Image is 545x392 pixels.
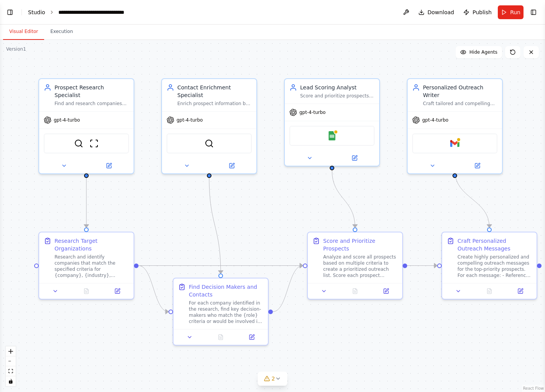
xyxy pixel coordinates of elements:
[6,346,16,356] button: zoom in
[423,84,497,99] div: Personalized Outreach Writer
[139,262,168,316] g: Edge from a867aa42-90fb-4a6b-9a95-b4e4f69023fe to f843577f-566f-4a81-a2b3-87adc60ce00a
[323,237,398,252] div: Score and Prioritize Prospects
[423,100,497,107] div: Craft tailored and compelling outreach messages for each prospect that reference their specific c...
[210,161,253,170] button: Open in side panel
[54,100,129,107] div: Find and research companies and organizations that match the criteria for {company}, {industry}, ...
[205,139,214,148] img: SerperDevTool
[177,84,252,99] div: Contact Enrichment Specialist
[407,262,437,270] g: Edge from be25061c-6757-4b38-9344-8e387f52ae9e to daafeca8-ea7f-4ef6-9584-2f0ca2777636
[273,262,303,316] g: Edge from f843577f-566f-4a81-a2b3-87adc60ce00a to be25061c-6757-4b38-9344-8e387f52ae9e
[284,78,380,166] div: Lead Scoring AnalystScore and prioritize prospects based on company fit, decision-maker accessibi...
[83,170,90,227] g: Edge from e95d398a-c8e5-4ccd-8875-2da406abb68d to a867aa42-90fb-4a6b-9a95-b4e4f69023fe
[177,117,203,123] span: gpt-4-turbo
[450,139,459,148] img: Gmail
[333,153,376,163] button: Open in side panel
[460,5,495,19] button: Publish
[28,8,145,16] nav: breadcrumb
[38,78,134,174] div: Prospect Research SpecialistFind and research companies and organizations that match the criteria...
[456,46,502,58] button: Hide Agents
[44,24,79,40] button: Execution
[54,84,129,99] div: Prospect Research Specialist
[6,346,16,386] div: React Flow controls
[258,372,287,386] button: 2
[441,232,537,300] div: Craft Personalized Outreach MessagesCreate highly personalized and compelling outreach messages f...
[457,237,532,252] div: Craft Personalized Outreach Messages
[28,9,45,15] a: Studio
[238,333,265,342] button: Open in side panel
[205,178,225,273] g: Edge from e830f8eb-9ba2-4b2a-9592-b1f3fb297b6a to f843577f-566f-4a81-a2b3-87adc60ce00a
[300,84,375,91] div: Lead Scoring Analyst
[89,139,99,148] img: ScrapeWebsiteTool
[523,386,544,390] a: React Flow attribution
[104,287,130,296] button: Open in side panel
[205,333,237,342] button: No output available
[457,254,532,278] div: Create highly personalized and compelling outreach messages for the top-priority prospects. For e...
[272,375,275,382] span: 2
[328,170,359,227] g: Edge from 004d2663-b96f-481d-9515-1d46b817a425 to be25061c-6757-4b38-9344-8e387f52ae9e
[173,278,269,346] div: Find Decision Makers and ContactsFor each company identified in the research, find key decision-m...
[5,7,15,18] button: Show left sidebar
[6,356,16,366] button: zoom out
[498,5,524,19] button: Run
[54,117,80,123] span: gpt-4-turbo
[38,232,134,300] div: Research Target OrganizationsResearch and identify companies that match the specified criteria fo...
[161,78,257,174] div: Contact Enrichment SpecialistEnrich prospect information by finding decision-makers, their contac...
[6,366,16,376] button: fit view
[189,283,263,298] div: Find Decision Makers and Contacts
[323,254,398,278] div: Analyze and score all prospects based on multiple criteria to create a prioritized outreach list....
[507,287,533,296] button: Open in side panel
[6,376,16,386] button: toggle interactivity
[87,161,130,170] button: Open in side panel
[428,8,454,16] span: Download
[3,24,44,40] button: Visual Editor
[373,287,399,296] button: Open in side panel
[528,7,539,18] button: Show right sidebar
[307,232,403,300] div: Score and Prioritize ProspectsAnalyze and score all prospects based on multiple criteria to creat...
[472,8,492,16] span: Publish
[74,139,83,148] img: SerperDevTool
[510,8,520,16] span: Run
[299,109,325,115] span: gpt-4-turbo
[339,287,372,296] button: No output available
[469,49,497,55] span: Hide Agents
[6,46,26,52] div: Version 1
[300,93,375,99] div: Score and prioritize prospects based on company fit, decision-maker accessibility, timing indicat...
[473,287,506,296] button: No output available
[407,78,503,174] div: Personalized Outreach WriterCraft tailored and compelling outreach messages for each prospect tha...
[327,131,337,140] img: Google Sheets
[451,170,493,227] g: Edge from 902f576c-99be-4e25-bb8f-ccfaa941c913 to daafeca8-ea7f-4ef6-9584-2f0ca2777636
[177,100,252,107] div: Enrich prospect information by finding decision-makers, their contact details, professional backg...
[54,237,129,252] div: Research Target Organizations
[189,300,263,324] div: For each company identified in the research, find key decision-makers who match the {role} criter...
[456,161,499,170] button: Open in side panel
[54,254,129,278] div: Research and identify companies that match the specified criteria for {company}, {industry}, {reg...
[422,117,448,123] span: gpt-4-turbo
[415,5,457,19] button: Download
[70,287,103,296] button: No output available
[139,262,303,270] g: Edge from a867aa42-90fb-4a6b-9a95-b4e4f69023fe to be25061c-6757-4b38-9344-8e387f52ae9e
